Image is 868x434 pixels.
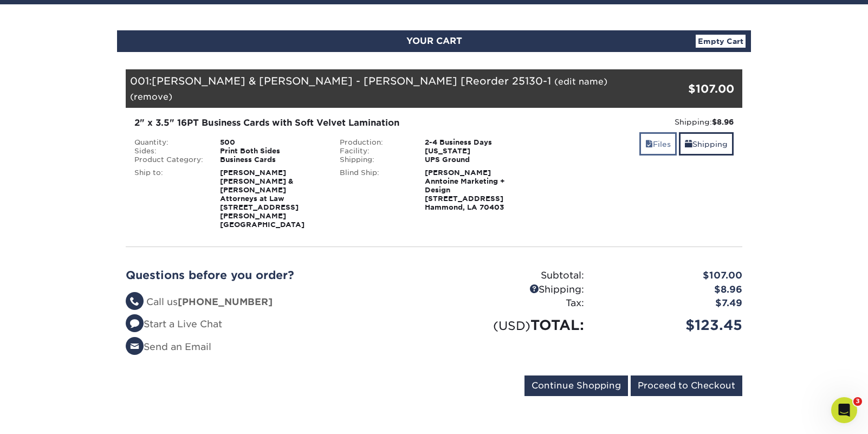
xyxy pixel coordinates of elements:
[631,375,742,396] input: Proceed to Checkout
[425,169,505,211] strong: [PERSON_NAME] Anntoine Marketing + Design [STREET_ADDRESS] Hammond, LA 70403
[434,283,592,297] div: Shipping:
[134,116,528,129] div: 2" x 3.5" 16PT Business Cards with Soft Velvet Lamination
[332,147,417,156] div: Facility:
[417,147,536,156] div: [US_STATE]
[645,140,653,148] span: files
[639,132,677,156] a: Files
[126,269,426,282] h2: Questions before you order?
[554,76,607,87] a: (edit name)
[592,283,750,297] div: $8.96
[126,169,212,229] div: Ship to:
[178,296,273,307] strong: [PHONE_NUMBER]
[592,269,750,283] div: $107.00
[639,81,734,97] div: $107.00
[212,147,332,156] div: Print Both Sides
[332,169,417,212] div: Blind Ship:
[3,401,92,430] iframe: Google Customer Reviews
[853,397,862,406] span: 3
[592,296,750,310] div: $7.49
[545,116,734,127] div: Shipping:
[406,36,462,46] span: YOUR CART
[831,397,857,423] iframe: Intercom live chat
[417,138,536,147] div: 2-4 Business Days
[712,118,734,126] strong: $8.96
[493,319,530,333] small: (USD)
[332,156,417,164] div: Shipping:
[434,315,592,335] div: TOTAL:
[417,156,536,164] div: UPS Ground
[126,69,639,108] div: 001:
[696,35,746,48] a: Empty Cart
[434,269,592,283] div: Subtotal:
[434,296,592,310] div: Tax:
[592,315,750,335] div: $123.45
[126,147,212,156] div: Sides:
[152,75,551,87] span: [PERSON_NAME] & [PERSON_NAME] - [PERSON_NAME] [Reorder 25130-1
[126,295,426,309] li: Call us
[126,319,222,329] a: Start a Live Chat
[126,138,212,147] div: Quantity:
[212,138,332,147] div: 500
[126,341,211,352] a: Send an Email
[212,156,332,164] div: Business Cards
[332,138,417,147] div: Production:
[685,140,692,148] span: shipping
[130,92,172,102] a: (remove)
[220,169,305,229] strong: [PERSON_NAME] [PERSON_NAME] & [PERSON_NAME] Attorneys at Law [STREET_ADDRESS] [PERSON_NAME][GEOGR...
[126,156,212,164] div: Product Category:
[524,375,628,396] input: Continue Shopping
[679,132,734,156] a: Shipping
